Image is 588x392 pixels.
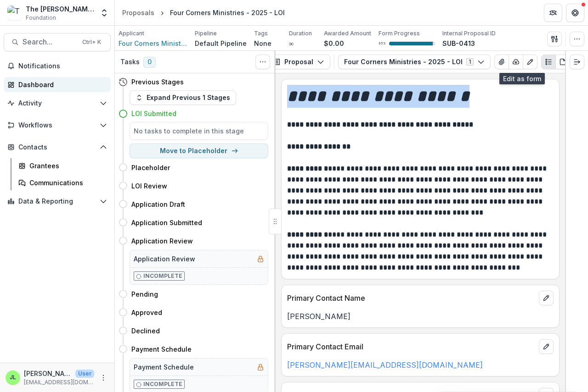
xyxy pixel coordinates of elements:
[29,161,103,171] div: Grantees
[254,29,268,38] p: Tags
[287,360,483,370] a: [PERSON_NAME][EMAIL_ADDRESS][DOMAIN_NAME]
[555,55,570,69] button: PDF view
[544,4,562,22] button: Partners
[131,236,193,246] h4: Application Review
[4,140,111,155] button: Open Contacts
[4,59,111,73] button: Notifications
[18,99,96,107] span: Activity
[24,369,72,378] p: [PERSON_NAME]
[539,339,554,354] button: edit
[134,126,264,136] h5: No tasks to complete in this stage
[131,308,162,317] h4: Approved
[18,198,96,205] span: Data & Reporting
[119,6,158,19] a: Proposals
[98,4,111,22] button: Open entity switcher
[4,33,111,51] button: Search...
[134,254,195,264] h5: Application Review
[15,175,111,190] a: Communications
[523,55,537,69] button: Edit as form
[131,163,170,172] h4: Placeholder
[143,57,156,68] span: 0
[379,29,420,38] p: Form Progress
[539,291,554,305] button: edit
[29,178,103,188] div: Communications
[130,90,236,105] button: Expand Previous 1 Stages
[494,55,509,69] button: View Attached Files
[98,372,109,383] button: More
[566,4,584,22] button: Get Help
[131,181,167,191] h4: LOI Review
[131,344,192,354] h4: Payment Schedule
[289,39,294,48] p: ∞
[75,370,94,378] p: User
[119,6,288,19] nav: breadcrumb
[134,362,194,372] h5: Payment Schedule
[18,144,96,151] span: Contacts
[267,55,330,69] button: Proposal
[18,62,107,70] span: Notifications
[287,293,535,304] p: Primary Contact Name
[10,375,16,381] div: Joye Lane
[131,199,185,209] h4: Application Draft
[338,55,491,69] button: Four Corners Ministries - 2025 - LOI1
[24,378,94,386] p: [EMAIL_ADDRESS][DOMAIN_NAME]
[4,118,111,133] button: Open Workflows
[122,8,154,17] div: Proposals
[4,194,111,209] button: Open Data & Reporting
[131,77,184,87] h4: Previous Stages
[120,58,140,66] h3: Tasks
[287,311,554,322] p: [PERSON_NAME]
[570,55,584,69] button: Expand right
[119,29,144,38] p: Applicant
[131,289,158,299] h4: Pending
[195,29,217,38] p: Pipeline
[287,341,535,352] p: Primary Contact Email
[80,37,103,47] div: Ctrl + K
[195,39,247,48] p: Default Pipeline
[254,39,271,48] p: None
[131,326,160,336] h4: Declined
[119,39,187,48] a: Four Corners Ministries
[26,14,56,22] span: Foundation
[4,96,111,110] button: Open Activity
[131,109,176,118] h4: LOI Submitted
[131,218,202,227] h4: Application Submitted
[255,55,270,69] button: Toggle View Cancelled Tasks
[15,158,111,173] a: Grantees
[324,29,371,38] p: Awarded Amount
[18,121,96,129] span: Workflows
[7,6,22,20] img: The Bolick Foundation
[442,39,475,48] p: SUB-0413
[289,29,312,38] p: Duration
[442,29,496,38] p: Internal Proposal ID
[170,8,285,17] div: Four Corners Ministries - 2025 - LOI
[143,380,182,388] p: Incomplete
[23,38,77,46] span: Search...
[541,55,556,69] button: Plaintext view
[379,40,385,47] p: 95 %
[4,77,111,92] a: Dashboard
[26,4,94,14] div: The [PERSON_NAME] Foundation
[324,39,344,48] p: $0.00
[143,272,182,280] p: Incomplete
[18,80,103,89] div: Dashboard
[130,144,268,158] button: Move to Placeholder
